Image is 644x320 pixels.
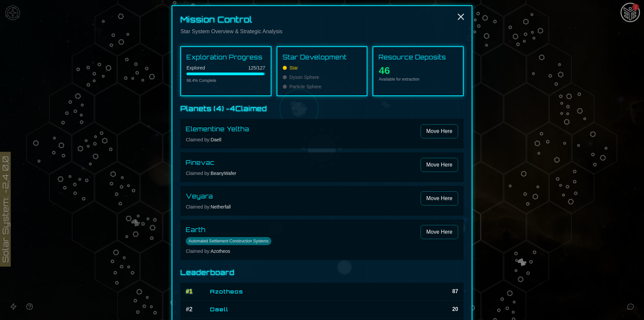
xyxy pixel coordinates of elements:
[186,52,265,62] h3: Exploration Progress
[180,28,464,36] h3: Star System Overview & Strategic Analysis
[180,268,464,277] h3: Leaderboard
[186,191,421,201] h4: Veyara
[210,287,243,295] span: Azotheos
[289,83,322,90] span: Particle Sphere
[186,287,193,296] span: # 1
[452,288,458,294] span: 87
[289,64,298,71] span: Star
[186,237,271,245] span: Automated Settlement Construction Systems
[186,305,193,314] span: # 2
[186,248,421,255] p: Claimed by:
[283,52,362,62] h3: Star Development
[186,158,421,167] h4: Pinevac
[211,171,236,176] span: BeanyWafer
[379,52,458,62] h3: Resource Deposits
[379,77,458,82] p: Available for extraction
[186,136,421,143] p: Claimed by:
[211,248,230,254] span: Azotheos
[186,225,421,234] h4: Earth
[248,64,265,71] span: 125 / 127
[186,203,421,210] p: Claimed by:
[186,170,421,177] p: Claimed by:
[186,64,205,71] span: Explored
[180,14,464,25] h2: Mission Control
[452,306,458,312] span: 20
[421,124,458,138] button: Move Here
[421,225,458,239] button: Move Here
[211,137,221,142] span: Daell
[186,124,421,134] h4: Elementine Yeltha
[421,158,458,172] button: Move Here
[180,104,464,113] h3: Planets ( 4 ) - 4 Claimed
[289,74,319,81] span: Dyson Sphere
[379,64,458,77] p: 46
[211,204,231,210] span: Netherfall
[455,11,466,22] button: Close
[210,305,228,313] span: Daell
[421,191,458,205] button: Move Here
[186,78,265,83] p: 98.4 % Complete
